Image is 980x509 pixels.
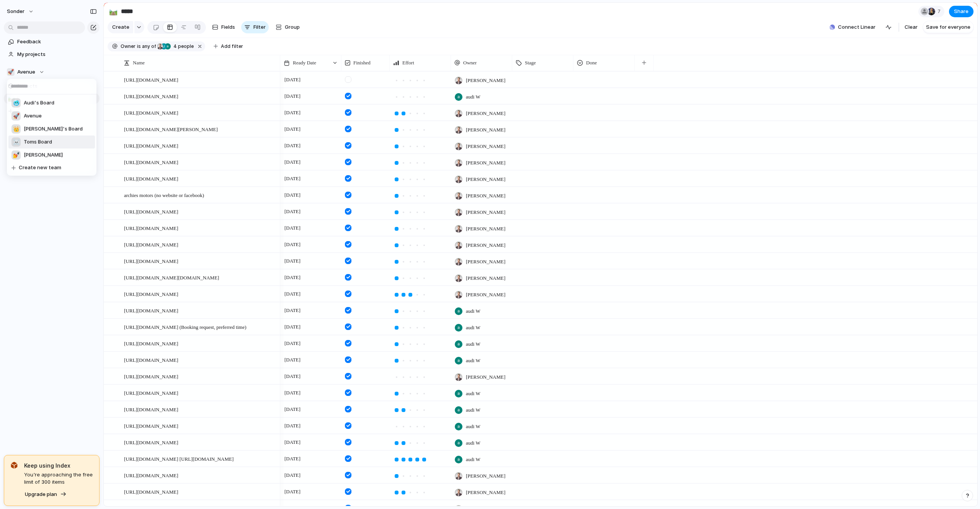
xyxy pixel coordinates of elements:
div: 🥶 [11,99,21,108]
div: 👑 [11,125,21,134]
span: Avenue [24,112,42,120]
span: Audi's Board [24,99,54,107]
span: [PERSON_NAME] [24,151,63,159]
div: 🚀 [11,112,21,121]
span: Toms Board [24,138,52,146]
div: ☠️ [11,138,21,147]
div: 💅 [11,151,21,160]
span: [PERSON_NAME]'s Board [24,125,83,133]
span: Create new team [19,164,61,172]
